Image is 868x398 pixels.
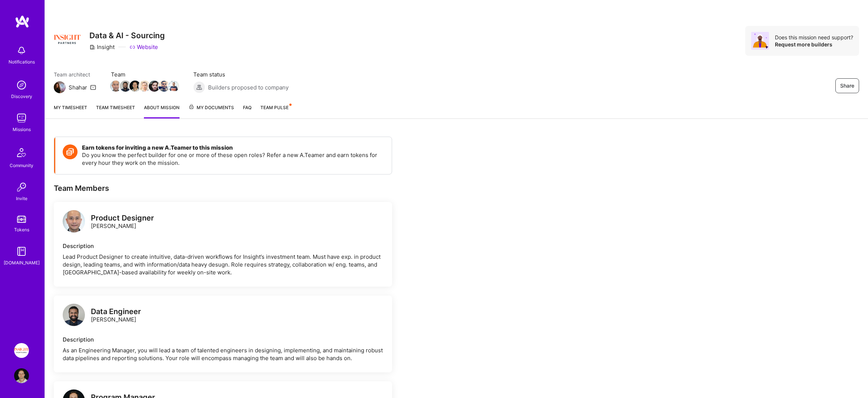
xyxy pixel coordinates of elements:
a: Team Member Avatar [111,80,121,92]
a: Team timesheet [96,104,135,118]
a: My Documents [188,104,234,118]
div: [DOMAIN_NAME] [4,259,40,267]
span: Team [111,71,178,78]
a: My timesheet [54,104,87,118]
span: Team status [193,71,289,78]
img: User Avatar [14,368,29,383]
img: Builders proposed to company [193,81,205,93]
img: tokens [17,216,26,223]
img: Team Architect [54,81,66,93]
div: Request more builders [775,41,853,48]
a: Team Member Avatar [149,80,159,92]
div: Community [10,162,33,169]
img: logo [15,15,30,28]
span: Share [840,82,854,89]
a: Website [129,43,158,51]
a: Team Member Avatar [130,80,140,92]
img: Token icon [63,144,78,159]
span: My Documents [188,104,234,112]
h4: Earn tokens for inviting a new A.Teamer to this mission [82,144,384,151]
img: logo [63,210,85,232]
img: bell [14,43,29,58]
img: Team Member Avatar [120,81,131,92]
span: Team Pulse [260,105,289,110]
img: Community [13,144,30,162]
div: Product Designer [91,214,154,222]
span: Builders proposed to company [208,84,289,91]
img: Team Member Avatar [129,81,141,92]
img: Team Member Avatar [168,81,179,92]
a: Team Member Avatar [169,80,178,92]
div: Tokens [14,226,29,234]
a: Team Member Avatar [121,80,130,92]
div: Missions [13,125,31,133]
div: Team Members [54,183,392,193]
p: Do you know the perfect builder for one or more of these open roles? Refer a new A.Teamer and ear... [82,151,384,167]
div: Insight [89,43,115,51]
div: Description [63,242,383,250]
div: Invite [16,195,27,202]
div: Data Engineer [91,308,141,316]
div: Lead Product Designer to create intuitive, data-driven workflows for Insight’s investment team. M... [63,253,383,276]
img: discovery [14,78,29,92]
a: logo [63,210,85,234]
span: Team architect [54,71,96,78]
a: logo [63,304,85,328]
img: guide book [14,244,29,259]
h3: Data & AI - Sourcing [89,31,165,40]
div: Description [63,336,383,343]
img: Insight Partners: Data & AI - Sourcing [14,343,29,358]
a: Insight Partners: Data & AI - Sourcing [12,343,31,358]
i: icon CompanyGray [89,44,95,50]
a: User Avatar [12,368,31,383]
a: Team Member Avatar [140,80,149,92]
div: [PERSON_NAME] [91,214,154,230]
img: Team Member Avatar [110,81,121,92]
i: icon Mail [90,84,96,90]
button: Share [835,78,859,93]
div: Notifications [9,58,35,66]
img: Avatar [751,32,769,50]
a: About Mission [144,104,180,118]
img: logo [63,304,85,326]
img: teamwork [14,111,29,125]
img: Team Member Avatar [149,81,160,92]
div: Does this mission need support? [775,34,853,41]
div: Shahar [69,84,87,91]
img: Team Member Avatar [139,81,150,92]
img: Team Member Avatar [158,81,170,92]
div: [PERSON_NAME] [91,308,141,323]
div: As an Engineering Manager, you will lead a team of talented engineers in designing, implementing,... [63,346,383,362]
a: Team Member Avatar [159,80,169,92]
div: Discovery [11,92,32,100]
a: Team Pulse [260,104,291,118]
img: Invite [14,180,29,195]
a: FAQ [243,104,251,118]
img: Company Logo [54,26,80,53]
